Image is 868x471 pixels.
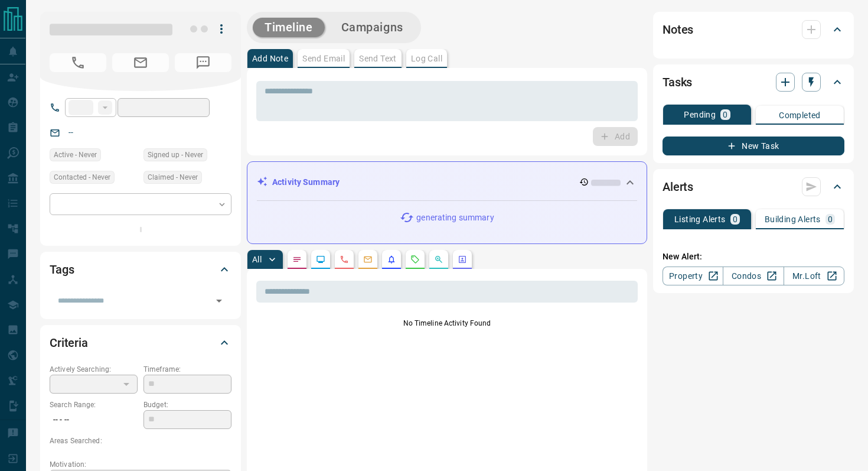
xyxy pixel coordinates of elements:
[663,20,693,39] h2: Notes
[54,149,97,161] span: Active - Never
[458,255,467,264] svg: Agent Actions
[363,255,373,264] svg: Emails
[252,255,262,264] p: All
[723,267,784,285] a: Condos
[50,399,138,410] p: Search Range:
[434,255,443,264] svg: Opportunities
[663,68,844,96] div: Tasks
[723,111,727,119] p: 0
[663,173,844,201] div: Alerts
[148,149,203,161] span: Signed up - Never
[211,293,227,309] button: Open
[674,215,726,223] p: Listing Alerts
[340,255,349,264] svg: Calls
[684,111,716,119] p: Pending
[50,260,74,279] h2: Tags
[329,18,415,37] button: Campaigns
[50,255,231,284] div: Tags
[256,318,638,329] p: No Timeline Activity Found
[663,267,723,285] a: Property
[663,137,844,155] button: New Task
[663,73,692,92] h2: Tasks
[50,329,231,357] div: Criteria
[253,18,325,37] button: Timeline
[50,410,138,430] p: -- - --
[50,364,138,375] p: Actively Searching:
[416,212,494,224] p: generating summary
[784,267,844,285] a: Mr.Loft
[765,215,821,223] p: Building Alerts
[733,215,738,223] p: 0
[292,255,302,264] svg: Notes
[779,111,821,119] p: Completed
[828,215,833,223] p: 0
[663,251,844,263] p: New Alert:
[50,436,231,446] p: Areas Searched:
[50,53,106,72] span: No Number
[663,177,693,196] h2: Alerts
[257,171,637,193] div: Activity Summary
[143,364,231,375] p: Timeframe:
[68,128,73,137] a: --
[148,171,198,183] span: Claimed - Never
[410,255,420,264] svg: Requests
[387,255,396,264] svg: Listing Alerts
[50,333,88,352] h2: Criteria
[143,399,231,410] p: Budget:
[316,255,325,264] svg: Lead Browsing Activity
[272,176,340,189] p: Activity Summary
[54,171,110,183] span: Contacted - Never
[252,54,288,63] p: Add Note
[663,15,844,44] div: Notes
[175,53,231,72] span: No Number
[50,459,231,470] p: Motivation:
[112,53,169,72] span: No Email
